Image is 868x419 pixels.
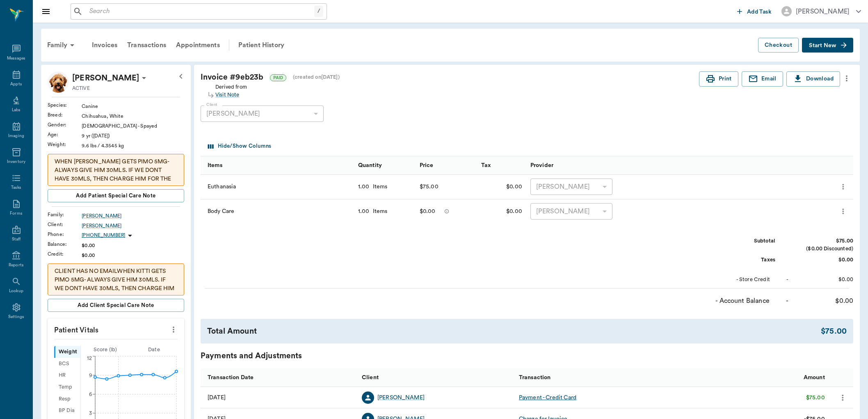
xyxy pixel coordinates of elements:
div: BCS [54,358,80,370]
button: Print [699,71,738,87]
div: Body Care [201,199,354,224]
button: more [836,391,849,405]
div: Payment - Credit Card [519,394,576,402]
button: Close drawer [38,3,54,20]
div: Quantity [354,156,416,174]
div: Payments and Adjustments [201,350,853,362]
div: Appointments [171,35,225,55]
button: more [840,71,853,85]
a: Invoices [87,35,122,55]
div: Quantity [358,154,382,177]
tspan: 3 [89,411,92,416]
div: HR [54,370,80,382]
div: / [314,6,323,17]
button: message [442,205,451,218]
button: more [167,323,180,337]
div: Messages [7,55,26,62]
div: Price [416,156,477,174]
div: Tax [481,154,491,177]
div: Score ( lb ) [81,346,130,354]
span: Add patient Special Care Note [76,191,155,200]
p: [PHONE_NUMBER] [82,232,125,239]
div: 1.00 [358,207,370,215]
div: [PERSON_NAME] [796,7,850,16]
div: ($0.00 Discounted) [792,245,853,253]
div: $0.00 [420,205,436,218]
div: Credit : [48,250,82,258]
button: Checkout [758,38,799,53]
div: Gender : [48,121,82,128]
span: Add client Special Care Note [78,301,154,310]
div: $0.00 [792,256,853,264]
div: $0.00 [477,199,526,224]
div: Canine [82,103,184,110]
a: [PERSON_NAME] [82,212,184,220]
div: [PERSON_NAME] [530,179,612,195]
div: Resp [54,393,80,405]
div: Transaction Date [201,369,358,387]
div: Tax [477,156,526,174]
div: Amount [804,366,825,389]
div: Patient History [233,35,289,55]
div: (created on [DATE] ) [293,73,340,81]
iframe: Intercom live chat [8,391,28,411]
div: Items [370,183,388,191]
p: WHEN [PERSON_NAME] GETS PIMO 5MG- ALWAYS GIVE HIM 30MLS. IF WE DONT HAVE 30MLS, THEN CHARGE HIM F... [55,158,177,209]
div: - [786,276,788,284]
div: Derived from [215,82,247,99]
p: [PERSON_NAME] [72,71,139,85]
div: Total Amount [207,325,821,337]
div: 9.6 lbs / 4.3545 kg [82,142,184,149]
div: [PERSON_NAME] [82,222,184,229]
div: Age : [48,131,82,138]
p: CLIENT HAS NO EMAILWHEN KITTI GETS PIMO 5MG- ALWAYS GIVE HIM 30MLS. IF WE DONT HAVE 30MLS, THEN C... [55,267,177,327]
div: Euthanasia [201,175,354,199]
div: Items [208,154,222,177]
button: Add client Special Care Note [48,299,184,312]
div: Kitti Fullen [72,71,139,85]
div: Transaction [519,366,551,389]
div: Weight [54,346,80,358]
div: Items [201,156,354,174]
button: Add patient Special Care Note [48,189,184,202]
div: [DEMOGRAPHIC_DATA] - Spayed [82,122,184,130]
div: $75.00 [806,394,825,402]
button: Download [786,71,840,87]
button: Email [742,71,783,87]
div: Appts [10,81,22,87]
div: Items [370,207,388,215]
input: Search [86,6,314,17]
div: Settings [8,314,25,320]
div: Transaction Date [208,366,254,389]
div: Provider [530,154,553,177]
div: Client [358,369,515,387]
button: Select columns [206,140,273,153]
div: - [786,296,788,306]
div: $75.00 [821,325,847,337]
div: Family [42,35,82,55]
div: Date [130,346,178,354]
div: - Store Credit [708,276,770,284]
a: [PERSON_NAME] [377,394,425,402]
div: Visit Note [215,91,247,99]
p: ACTIVE [72,85,90,92]
div: Chihuahua, White [82,112,184,120]
div: Subtotal [714,237,775,245]
div: 9 yr ([DATE]) [82,132,184,140]
div: $0.00 [82,252,184,259]
div: Imaging [8,133,24,139]
a: Transactions [122,35,171,55]
div: 1.00 [358,183,370,191]
button: Start New [802,38,853,53]
tspan: 9 [89,373,92,378]
p: Patient Vitals [48,318,184,339]
div: 09/22/25 [208,394,226,402]
img: Profile Image [48,71,69,93]
div: Taxes [714,256,775,264]
div: BP Dia [54,405,80,417]
div: Lookup [9,288,23,294]
span: PAID [270,75,286,81]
